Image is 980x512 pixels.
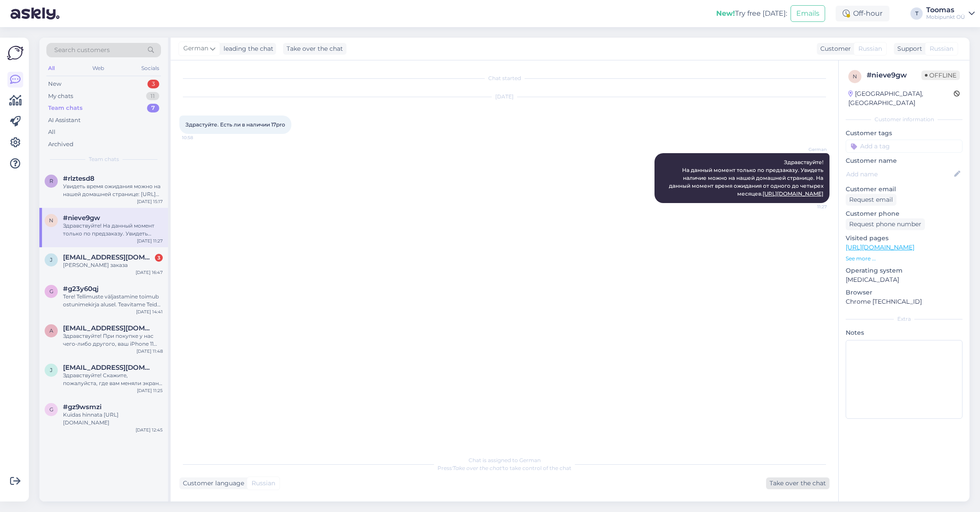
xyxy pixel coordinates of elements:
div: AI Assistant [48,116,80,125]
div: Здравствуйте! Скажите, пожалуйста, где вам меняли экран? Модель устройства? [63,372,163,387]
b: New! [716,9,735,18]
p: Customer phone [846,209,962,218]
span: #gz9wsmzi [63,403,101,411]
p: See more ... [846,255,962,263]
div: Team chats [48,104,83,112]
div: Socials [140,63,161,74]
div: All [48,128,56,137]
div: leading the chat [220,44,273,53]
span: 11:27 [794,203,827,210]
div: [GEOGRAPHIC_DATA], [GEOGRAPHIC_DATA] [848,89,954,108]
span: German [794,146,827,153]
div: [DATE] 12:45 [136,427,163,433]
span: 10:58 [182,134,215,141]
input: Add name [846,169,952,179]
p: Notes [846,328,962,337]
div: New [48,80,61,88]
p: Browser [846,288,962,297]
div: # nieve9gw [867,70,921,81]
p: Customer tags [846,129,962,138]
span: r [49,178,53,184]
p: Customer email [846,185,962,194]
span: n [853,73,857,80]
input: Add a tag [846,140,962,153]
i: 'Take over the chat' [452,465,503,471]
a: [URL][DOMAIN_NAME] [763,190,823,197]
span: #rlztesd8 [63,175,94,182]
div: Tere! Tellimuste väljastamine toimub ostunimekirja alusel. Teavitame Teid esimesel võimalusel kui... [63,293,163,309]
div: Customer [817,44,851,53]
div: Здравствуйте! На данный момент только по предзаказу. Увидеть наличие можно на нашей домашней стра... [63,222,163,238]
div: Chat started [179,74,829,82]
span: jeemann25@gmail.com [63,253,154,261]
p: Visited pages [846,234,962,243]
div: [DATE] 15:17 [137,198,163,205]
a: ToomasMobipunkt OÜ [926,7,975,21]
div: Увидеть время ожидания можно на нашей домашней странице: [URL][DOMAIN_NAME] Если рядом с интересу... [63,182,163,198]
p: Customer name [846,156,962,165]
div: Toomas [926,7,965,14]
div: Request email [846,194,896,206]
span: Press to take control of the chat [437,465,571,471]
div: Kuidas hinnata [URL][DOMAIN_NAME] [63,411,163,427]
span: a4338532@gmail.com [63,324,154,332]
button: Emails [791,5,825,22]
div: All [46,63,56,74]
div: [DATE] 16:47 [136,269,163,276]
div: Mobipunkt OÜ [926,14,965,21]
div: Try free [DATE]: [716,8,787,19]
div: [PERSON_NAME] заказа [63,261,163,269]
span: German [183,44,208,53]
div: [DATE] 14:41 [136,309,163,315]
div: Support [894,44,922,53]
div: [DATE] [179,93,829,101]
div: 11 [146,92,159,101]
div: 3 [147,80,159,88]
span: a [49,327,53,334]
div: Здравствуйте! При покупке у нас чего-либо другого, ваш iPhone 11 64GB мы сможем оценить примерно ... [63,332,163,348]
span: Russian [858,44,882,53]
div: Take over the chat [283,43,346,55]
div: Extra [846,315,962,323]
span: #nieve9gw [63,214,100,222]
div: Request phone number [846,218,925,230]
span: Chat is assigned to German [469,457,541,463]
div: [DATE] 11:25 [137,387,163,394]
div: My chats [48,92,73,101]
span: Здрастуйте. Есть ли в наличии 17pro [185,121,285,128]
span: Здравствуйте! На данный момент только по предзаказу. Увидеть наличие можно на нашей домашней стра... [669,159,825,197]
div: 3 [155,254,163,262]
span: Offline [921,70,960,80]
div: T [910,7,923,20]
span: n [49,217,53,224]
span: Russian [252,479,275,488]
span: #g23y60qj [63,285,98,293]
span: Search customers [54,46,110,55]
div: Take over the chat [766,477,829,489]
img: Askly Logo [7,45,24,61]
span: julia20juqa@gmail.com [63,364,154,372]
span: j [50,367,52,373]
div: Off-hour [836,6,889,21]
span: g [49,288,53,295]
div: 7 [147,104,159,112]
div: Customer language [179,479,244,488]
span: g [49,406,53,413]
p: Operating system [846,266,962,275]
span: Team chats [89,155,119,163]
div: Archived [48,140,73,149]
a: [URL][DOMAIN_NAME] [846,243,914,251]
p: [MEDICAL_DATA] [846,275,962,284]
span: j [50,256,52,263]
span: Russian [930,44,953,53]
div: [DATE] 11:48 [136,348,163,354]
div: [DATE] 11:27 [137,238,163,244]
div: Customer information [846,116,962,123]
p: Chrome [TECHNICAL_ID] [846,297,962,306]
div: Web [91,63,106,74]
